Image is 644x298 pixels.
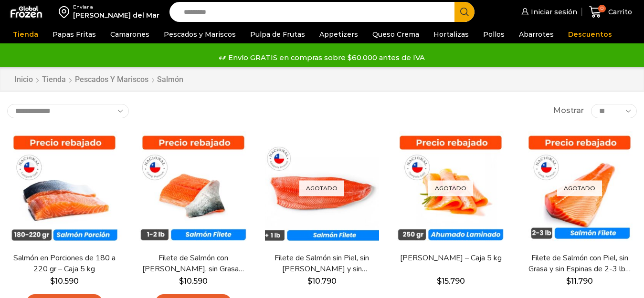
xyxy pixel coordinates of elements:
[245,25,310,43] a: Pulpa de Frutas
[73,10,159,20] div: [PERSON_NAME] del Mar
[606,7,632,17] span: Carrito
[50,277,55,286] span: $
[587,1,634,23] a: 0 Carrito
[566,277,593,286] bdi: 11.790
[514,25,559,43] a: Abarrotes
[48,25,101,43] a: Papas Fritas
[73,4,159,10] div: Enviar a
[179,277,208,286] bdi: 10.590
[307,277,337,286] bdi: 10.790
[157,75,183,84] h1: Salmón
[428,180,473,196] p: Agotado
[179,277,184,286] span: $
[307,277,312,286] span: $
[553,105,584,116] span: Mostrar
[528,253,631,275] a: Filete de Salmón con Piel, sin Grasa y sin Espinas de 2-3 lb – Premium – Caja 10 kg
[437,277,465,286] bdi: 15.790
[437,277,442,286] span: $
[557,180,602,196] p: Agotado
[14,74,183,85] nav: Breadcrumb
[519,2,577,21] a: Iniciar sesión
[399,253,502,264] a: [PERSON_NAME] – Caja 5 kg
[315,25,363,43] a: Appetizers
[563,25,617,43] a: Descuentos
[159,25,241,43] a: Pescados y Mariscos
[566,277,571,286] span: $
[271,253,374,275] a: Filete de Salmón sin Piel, sin [PERSON_NAME] y sin [PERSON_NAME] – Caja 10 Kg
[106,25,154,43] a: Camarones
[454,2,475,22] button: Search button
[14,74,33,85] a: Inicio
[368,25,424,43] a: Queso Crema
[429,25,474,43] a: Hortalizas
[478,25,509,43] a: Pollos
[142,253,245,275] a: Filete de Salmón con [PERSON_NAME], sin Grasa y sin Espinas 1-2 lb – Caja 10 Kg
[8,25,43,43] a: Tienda
[528,7,577,17] span: Iniciar sesión
[42,74,66,85] a: Tienda
[50,277,79,286] bdi: 10.590
[74,74,149,85] a: Pescados y Mariscos
[598,5,606,12] span: 0
[7,104,129,118] select: Pedido de la tienda
[59,4,73,20] img: address-field-icon.svg
[299,180,344,196] p: Agotado
[13,253,116,275] a: Salmón en Porciones de 180 a 220 gr – Caja 5 kg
